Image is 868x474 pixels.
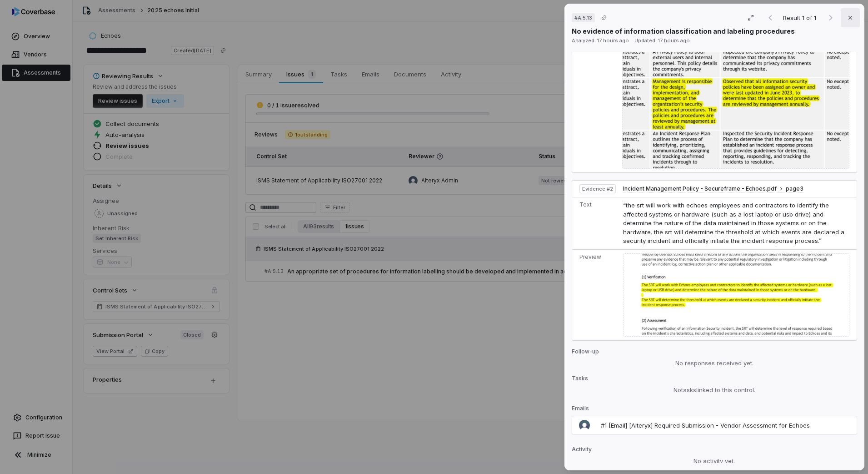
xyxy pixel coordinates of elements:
td: Text [572,197,619,250]
div: No activity yet. [572,457,857,466]
p: Follow-up [572,348,857,359]
p: Tasks [572,375,857,386]
button: Copy link [596,10,612,26]
span: Updated: 17 hours ago [634,37,690,44]
span: Analyzed: 17 hours ago [572,37,629,44]
img: a58eec61e0014dc1b549e0f029c45f95_original.jpg_w1200.jpg [622,39,849,169]
p: No evidence of information classification and labeling procedures [572,26,795,36]
span: #1 [Email] [Alteryx] Required Submission - Vendor Assessment for Echoes [601,421,810,429]
span: No tasks linked to this control. [673,386,755,394]
span: “the srt will work with echoes employees and contractors to identify the affected systems or hard... [623,202,844,244]
span: # A.5.13 [574,14,592,21]
p: Emails [572,405,857,416]
span: Evidence # 2 [582,185,613,192]
div: No responses received yet. [572,359,857,368]
span: Incident Management Policy - Secureframe - Echoes.pdf [623,185,777,192]
p: Result 1 of 1 [783,13,818,23]
p: Activity [572,446,857,457]
img: cfb1ac695fd04a98865ee224c8eb1219_original.jpg_w1200.jpg [623,253,849,337]
td: Preview [572,249,619,340]
span: page 3 [786,185,803,192]
img: Diana Esparza avatar [579,420,590,431]
button: Incident Management Policy - Secureframe - Echoes.pdfpage3 [623,185,803,193]
td: Preview [572,35,619,172]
